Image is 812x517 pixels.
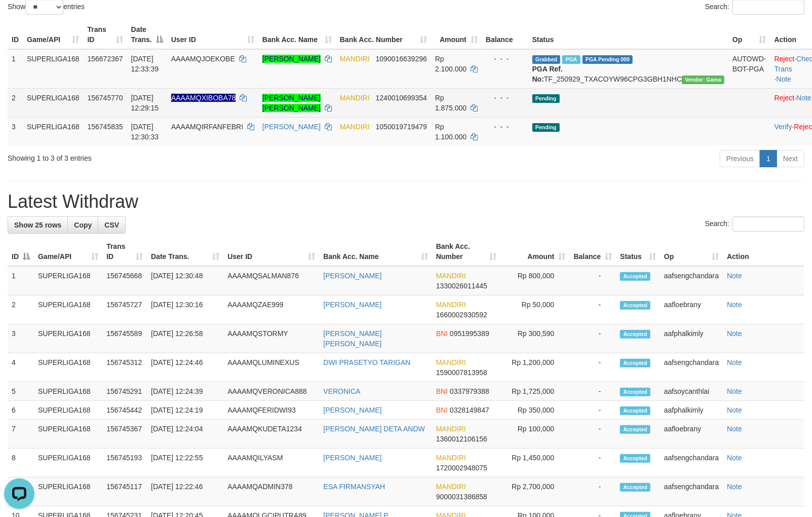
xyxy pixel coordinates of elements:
th: Game/API: activate to sort column ascending [34,237,102,266]
td: AAAAMQKUDETA1234 [223,420,319,449]
h1: Latest Withdraw [8,192,804,212]
span: Accepted [620,330,650,339]
td: [DATE] 12:24:19 [147,401,223,420]
a: Previous [720,150,760,167]
span: MANDIRI [436,272,466,280]
span: [DATE] 12:29:15 [131,94,159,112]
td: AAAAMQADMIN378 [223,477,319,506]
div: Showing 1 to 3 of 3 entries [8,149,331,163]
td: Rp 1,725,000 [500,382,570,401]
span: Copy 0337979388 to clipboard [450,387,489,395]
td: - [569,420,616,449]
a: Note [727,358,742,366]
td: 1 [8,266,34,296]
td: SUPERLIGA168 [23,88,84,117]
td: Rp 2,700,000 [500,477,570,506]
span: Rp 2.100.000 [435,55,467,73]
span: Grabbed [532,55,561,64]
div: - - - [486,54,524,64]
td: AAAAMQZAE999 [223,296,319,324]
th: User ID: activate to sort column ascending [167,20,258,49]
span: BNI [436,329,448,338]
td: SUPERLIGA168 [23,49,84,89]
a: ESA FIRMANSYAH [323,483,385,491]
a: Note [727,301,742,309]
td: 4 [8,353,34,382]
td: [DATE] 12:24:46 [147,353,223,382]
a: Reject [775,55,795,63]
span: Copy [74,221,92,229]
th: Bank Acc. Name: activate to sort column ascending [258,20,336,49]
td: 6 [8,401,34,420]
td: - [569,382,616,401]
td: Rp 50,000 [500,296,570,324]
td: - [569,449,616,477]
td: AAAAMQILYASM [223,449,319,477]
td: SUPERLIGA168 [34,401,102,420]
span: Copy 1050019719479 to clipboard [376,123,427,131]
th: Trans ID: activate to sort column ascending [102,237,147,266]
th: Action [723,237,804,266]
span: Accepted [620,425,650,434]
span: MANDIRI [436,425,466,433]
th: Bank Acc. Number: activate to sort column ascending [336,20,431,49]
td: aafsengchandara [660,353,723,382]
a: Note [727,272,742,280]
td: 156745193 [102,449,147,477]
span: Copy 1720002948075 to clipboard [436,464,487,472]
td: Rp 1,200,000 [500,353,570,382]
span: MANDIRI [436,301,466,309]
span: Copy 1330026011445 to clipboard [436,282,487,290]
td: SUPERLIGA168 [34,324,102,353]
td: 156745589 [102,324,147,353]
td: aafloebrany [660,296,723,324]
span: Copy 1090016639296 to clipboard [376,55,427,63]
a: Verify [775,123,792,131]
td: SUPERLIGA168 [34,477,102,506]
td: 156745367 [102,420,147,449]
span: Copy 1240010699354 to clipboard [376,94,427,102]
td: 8 [8,449,34,477]
span: Accepted [620,359,650,367]
td: aafsengchandara [660,477,723,506]
td: 1 [8,49,23,89]
td: Rp 800,000 [500,266,570,296]
td: aafsoycanthlai [660,382,723,401]
th: User ID: activate to sort column ascending [223,237,319,266]
th: Amount: activate to sort column ascending [500,237,570,266]
td: [DATE] 12:26:58 [147,324,223,353]
span: MANDIRI [340,55,370,63]
th: Game/API: activate to sort column ascending [23,20,84,49]
td: 156745312 [102,353,147,382]
span: Copy 0328149847 to clipboard [450,406,489,414]
td: - [569,324,616,353]
button: Open LiveChat chat widget [4,4,34,34]
th: Op: activate to sort column ascending [728,20,770,49]
span: Nama rekening ada tanda titik/strip, harap diedit [171,94,236,102]
td: 2 [8,296,34,324]
th: Balance [482,20,528,49]
span: PGA Pending [583,55,633,64]
a: [PERSON_NAME] [262,55,321,63]
td: aafphalkimly [660,324,723,353]
a: [PERSON_NAME] [323,454,381,462]
td: - [569,477,616,506]
a: 1 [760,150,777,167]
span: Accepted [620,272,650,281]
td: AAAAMQSALMAN876 [223,266,319,296]
a: Copy [67,216,98,234]
a: Note [777,75,792,83]
td: AAAAMQVERONICA888 [223,382,319,401]
td: SUPERLIGA168 [34,353,102,382]
span: MANDIRI [340,123,370,131]
td: aafsengchandara [660,266,723,296]
span: Copy 1660002930592 to clipboard [436,311,487,319]
td: 3 [8,324,34,353]
th: Date Trans.: activate to sort column descending [127,20,167,49]
span: Copy 1360012106156 to clipboard [436,435,487,443]
td: TF_250929_TXACOYW96CPG3GBH1NHC [528,49,728,89]
b: PGA Ref. No: [532,65,563,83]
td: AAAAMQFERIDWI93 [223,401,319,420]
td: - [569,266,616,296]
a: Note [727,425,742,433]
